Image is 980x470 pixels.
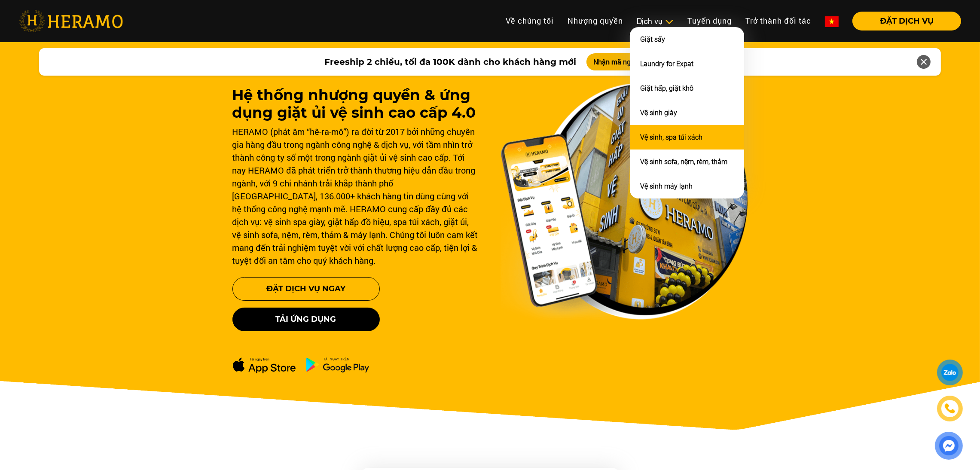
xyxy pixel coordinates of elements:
[306,357,369,372] img: ch-dowload
[739,12,818,30] a: Trở thành đối tác
[640,35,665,43] a: Giặt sấy
[501,83,748,320] img: banner
[232,308,380,331] button: Tải ứng dụng
[19,10,123,32] img: heramo-logo.png
[232,86,480,122] h1: Hệ thống nhượng quyền & ứng dụng giặt ủi vệ sinh cao cấp 4.0
[640,60,693,68] a: Laundry for Expat
[640,84,693,92] a: Giặt hấp, giặt khô
[852,12,961,31] button: ĐẶT DỊCH VỤ
[825,16,839,27] img: vn-flag.png
[499,12,561,30] a: Về chúng tôi
[324,55,576,68] span: Freeship 2 chiều, tối đa 100K dành cho khách hàng mới
[681,12,739,30] a: Tuyển dụng
[561,12,630,30] a: Nhượng quyền
[232,277,380,301] button: Đặt Dịch Vụ Ngay
[938,397,962,420] a: phone-icon
[232,357,296,374] img: apple-dowload
[586,53,655,70] button: Nhận mã ngay
[665,18,674,26] img: subToggleIcon
[640,109,677,117] a: Vệ sinh giày
[640,133,702,141] a: Vệ sinh, spa túi xách
[846,17,961,25] a: ĐẶT DỊCH VỤ
[640,182,693,190] a: Vệ sinh máy lạnh
[232,125,480,267] div: HERAMO (phát âm “hê-ra-mô”) ra đời từ 2017 bởi những chuyên gia hàng đầu trong ngành công nghệ & ...
[637,15,674,27] div: Dịch vụ
[640,158,727,166] a: Vệ sinh sofa, nệm, rèm, thảm
[945,404,955,413] img: phone-icon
